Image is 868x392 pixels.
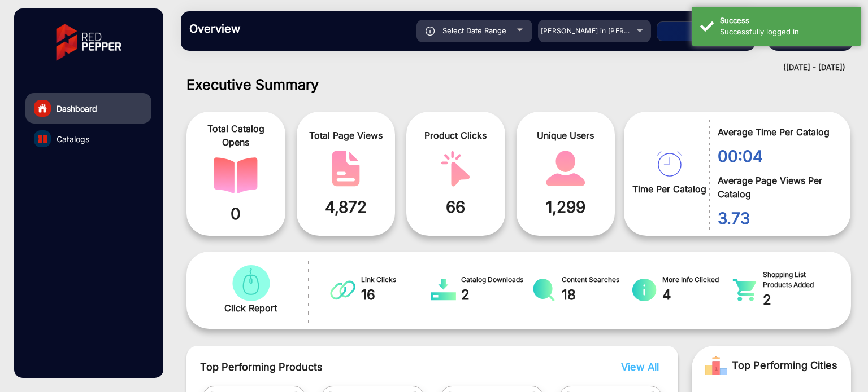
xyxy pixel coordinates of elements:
[214,157,258,193] img: catalog
[361,275,431,285] span: Link Clicks
[195,122,277,149] span: Total Catalog Opens
[763,290,833,310] span: 2
[562,275,632,285] span: Content Searches
[662,285,732,305] span: 4
[305,195,387,219] span: 4,872
[229,265,273,301] img: catalog
[195,202,277,226] span: 0
[57,133,89,145] span: Catalogs
[732,279,757,301] img: catalog
[25,93,151,124] a: Dashboard
[662,275,732,285] span: More Info Clicked
[170,62,845,73] div: ([DATE] - [DATE])
[718,144,834,168] span: 00:04
[461,275,531,285] span: Catalog Downloads
[186,76,851,93] h1: Executive Summary
[37,103,47,113] img: home
[224,301,277,315] span: Click Report
[621,361,659,373] span: View All
[525,195,607,219] span: 1,299
[732,354,837,377] span: Top Performing Cities
[461,285,531,305] span: 2
[763,270,833,290] span: Shopping List Products Added
[657,151,682,177] img: catalog
[720,27,853,38] div: Successfully logged in
[189,22,348,36] h3: Overview
[431,279,456,301] img: catalog
[330,279,355,301] img: catalog
[48,14,129,71] img: vmg-logo
[544,151,588,187] img: catalog
[618,359,656,375] button: View All
[415,129,497,142] span: Product Clicks
[426,27,435,36] img: icon
[200,359,553,375] span: Top Performing Products
[433,151,478,187] img: catalog
[718,174,834,201] span: Average Page Views Per Catalog
[361,285,431,305] span: 16
[718,125,834,139] span: Average Time Per Catalog
[562,285,632,305] span: 18
[657,21,747,41] button: Apply
[324,151,368,187] img: catalog
[38,135,47,143] img: catalog
[415,195,497,219] span: 66
[25,124,151,154] a: Catalogs
[632,279,657,301] img: catalog
[305,129,387,142] span: Total Page Views
[720,15,853,27] div: Success
[718,206,834,230] span: 3.73
[531,279,557,301] img: catalog
[57,103,97,114] span: Dashboard
[705,354,727,377] img: Rank image
[442,26,506,35] span: Select Date Range
[525,129,607,142] span: Unique Users
[541,27,666,35] span: [PERSON_NAME] in [PERSON_NAME]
